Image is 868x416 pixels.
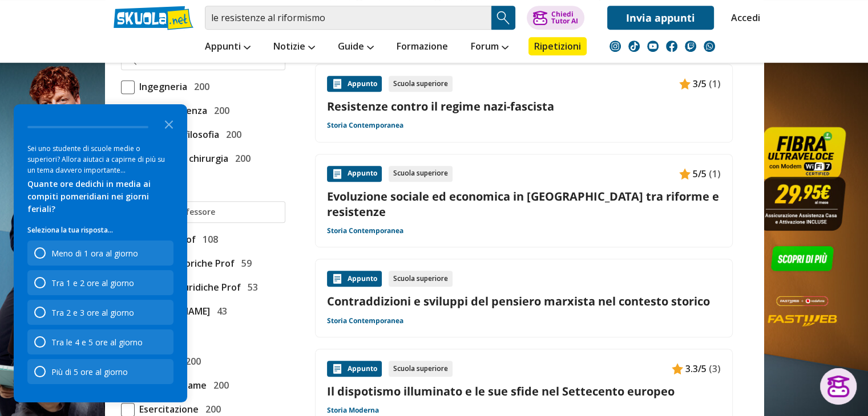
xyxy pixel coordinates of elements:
a: Storia Contemporanea [327,121,403,130]
div: Sei uno studente di scuole medie o superiori? Allora aiutaci a capirne di più su un tema davvero ... [27,143,173,176]
button: Search Button [491,6,515,30]
div: Meno di 1 ora al giorno [27,240,173,266]
img: instagram [609,40,621,52]
span: (3) [709,361,721,376]
input: Ricerca professore [141,206,280,218]
div: Più di 5 ore al giorno [27,359,173,384]
div: Appunto [327,76,382,92]
span: 200 [209,378,229,393]
a: Contraddizioni e sviluppi del pensiero marxista nel contesto storico [327,293,721,309]
span: 108 [198,232,218,247]
div: Tra 2 e 3 ore al giorno [51,307,134,318]
div: Tra 1 e 2 ore al giorno [27,270,173,295]
a: Appunti [202,37,253,58]
img: WhatsApp [704,40,715,52]
div: Appunto [327,361,382,377]
span: 5/5 [693,166,706,181]
span: 200 [209,103,229,118]
div: Scuola superiore [389,271,453,287]
span: 200 [181,354,201,369]
div: Scuola superiore [389,166,453,182]
img: facebook [666,40,677,52]
img: Cerca appunti, riassunti o versioni [495,9,512,26]
span: 200 [221,127,241,142]
img: Appunti contenuto [332,273,343,284]
img: Appunti contenuto [332,168,343,180]
a: Accedi [731,6,755,30]
div: Tra le 4 e 5 ore al giorno [51,337,143,348]
span: Giurisprudenza [135,103,207,118]
div: Più di 5 ore al giorno [51,366,128,377]
span: 43 [212,304,227,319]
div: Appunto [327,271,382,287]
img: Appunti contenuto [332,78,343,89]
input: Cerca appunti, riassunti o versioni [205,6,491,30]
a: Formazione [394,37,451,58]
a: Storia Contemporanea [327,226,403,235]
a: Storia Moderna [327,406,379,415]
div: Tra 2 e 3 ore al giorno [27,300,173,325]
div: Scuola superiore [389,361,453,377]
p: Seleziona la tua risposta... [27,225,173,236]
div: Chiedi Tutor AI [551,11,578,25]
img: Appunti contenuto [332,363,343,374]
span: 59 [237,256,252,271]
a: Evoluzione sociale ed economica in [GEOGRAPHIC_DATA] tra riforme e resistenze [327,189,721,219]
a: Il dispotismo illuminato e le sue sfide nel Settecento europeo [327,384,721,399]
span: 200 [231,151,251,166]
a: Notizie [271,37,318,58]
span: 200 [189,79,209,94]
img: tiktok [628,40,640,52]
a: Storia Contemporanea [327,316,403,325]
button: ChiediTutor AI [527,6,584,30]
div: Quante ore dedichi in media ai compiti pomeridiani nei giorni feriali? [27,178,173,215]
img: Appunti contenuto [679,78,691,89]
div: Tra le 4 e 5 ore al giorno [27,329,173,354]
span: 3.3/5 [685,361,706,376]
a: Resistenze contro il regime nazi-fascista [327,99,721,114]
div: Meno di 1 ora al giorno [51,248,138,259]
a: Forum [468,37,511,58]
span: 53 [243,280,258,295]
img: Appunti contenuto [672,363,683,374]
img: youtube [647,40,659,52]
div: Appunto [327,166,382,182]
span: Ingegneria [135,79,187,94]
img: twitch [685,40,696,52]
a: Guide [335,37,377,58]
span: (1) [709,76,721,91]
div: Tra 1 e 2 ore al giorno [51,278,134,288]
img: Appunti contenuto [679,168,691,180]
span: (1) [709,166,721,181]
div: Survey [14,104,187,402]
a: Ripetizioni [528,37,587,55]
a: Invia appunti [607,6,714,30]
button: Close the survey [158,112,180,135]
span: 3/5 [693,76,706,91]
span: Scienze giuridiche Prof [135,280,241,295]
div: Scuola superiore [389,76,453,92]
